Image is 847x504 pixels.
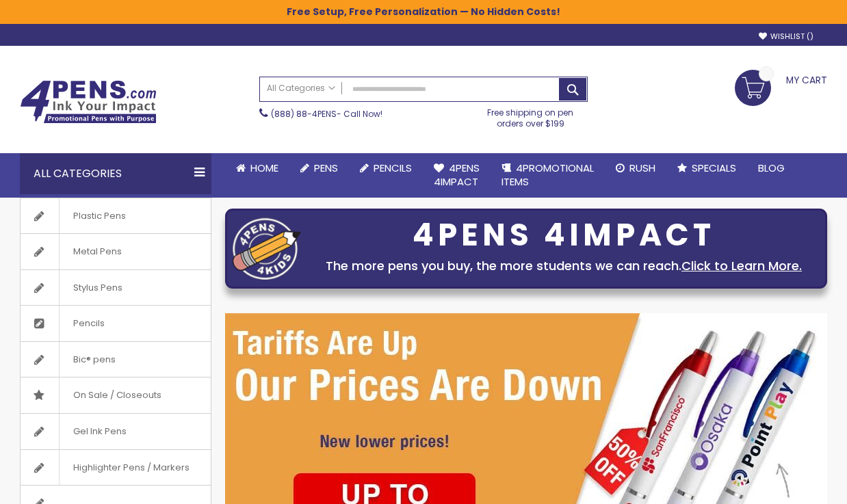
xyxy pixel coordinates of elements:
a: 4Pens4impact [423,153,491,198]
a: Wishlist [759,31,813,42]
a: Plastic Pens [21,198,211,234]
span: On Sale / Closeouts [59,377,175,413]
a: Stylus Pens [21,270,211,306]
a: Specials [666,153,747,183]
img: 4Pens Custom Pens and Promotional Products [20,80,157,124]
span: Plastic Pens [59,198,140,234]
a: Pens [289,153,349,183]
span: - Call Now! [271,108,382,120]
a: Pencils [349,153,423,183]
div: 4PENS 4IMPACT [308,221,820,250]
span: Stylus Pens [59,270,136,306]
a: All Categories [260,77,342,100]
div: Free shipping on pen orders over $199 [473,102,588,129]
span: Specials [692,161,736,175]
a: On Sale / Closeouts [21,377,211,413]
span: Gel Ink Pens [59,414,140,449]
a: (888) 88-4PENS [271,108,337,120]
a: Click to Learn More. [681,257,802,274]
span: 4Pens 4impact [434,161,480,189]
span: Blog [758,161,785,175]
div: The more pens you buy, the more students we can reach. [308,256,820,276]
span: Pencils [59,306,118,341]
a: 4PROMOTIONALITEMS [491,153,605,198]
span: Pens [314,161,338,175]
a: Home [225,153,289,183]
a: Pencils [21,306,211,341]
span: Highlighter Pens / Markers [59,450,203,486]
a: Gel Ink Pens [21,414,211,449]
span: 4PROMOTIONAL ITEMS [501,161,594,189]
span: Bic® pens [59,342,129,377]
span: All Categories [267,83,335,94]
a: Bic® pens [21,342,211,377]
img: four_pen_logo.png [233,217,301,280]
div: All Categories [20,153,211,194]
a: Blog [747,153,796,183]
span: Rush [629,161,655,175]
span: Metal Pens [59,234,135,269]
a: Highlighter Pens / Markers [21,450,211,486]
a: Metal Pens [21,234,211,269]
span: Pencils [374,161,412,175]
a: Rush [605,153,666,183]
span: Home [250,161,278,175]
